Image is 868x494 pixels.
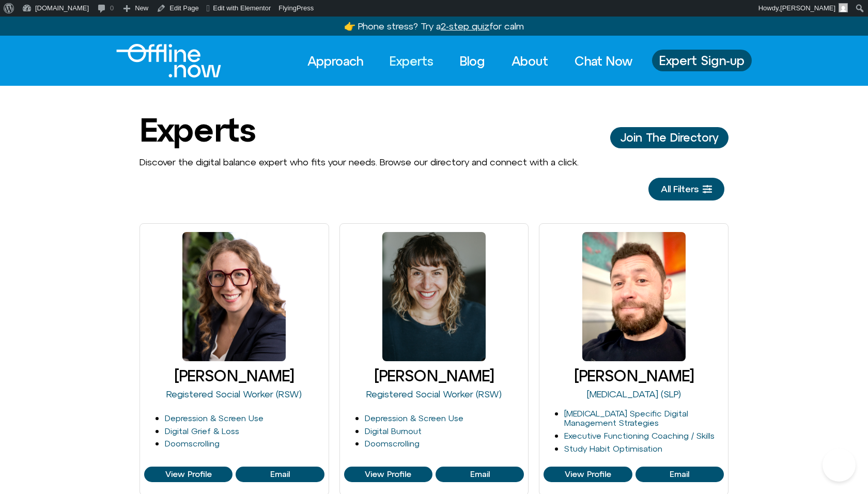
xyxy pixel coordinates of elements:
a: View Profile of Craig Selinger [636,467,724,482]
a: [PERSON_NAME] [174,367,294,384]
iframe: Botpress [823,449,856,482]
span: Expert Sign-up [659,54,745,67]
span: Email [670,470,689,479]
a: [MEDICAL_DATA] (SLP) [587,389,681,399]
a: View Profile of Cleo Haber [344,467,432,482]
a: View Profile of Craig Selinger [544,467,632,482]
a: Expert Sign-up [652,50,752,71]
span: Email [270,470,290,479]
a: [MEDICAL_DATA] Specific Digital Management Strategies [564,409,688,428]
h1: Experts [139,112,255,148]
a: Depression & Screen Use [165,413,263,423]
a: Depression & Screen Use [365,413,463,423]
a: All Filters [648,178,724,200]
a: Approach [298,50,373,72]
a: Chat Now [565,50,642,72]
img: Offline.Now logo in white. Text of the words offline.now with a line going through the "O" [116,44,221,78]
a: Digital Grief & Loss [165,426,239,436]
a: Study Habit Optimisation [564,444,662,453]
a: Digital Burnout [365,426,422,436]
a: Registered Social Worker (RSW) [166,389,302,399]
span: Edit with Elementor [213,4,271,12]
a: [PERSON_NAME] [574,367,694,384]
nav: Menu [298,50,642,72]
a: Executive Functioning Coaching / Skills [564,431,715,440]
a: View Profile of Blair Wexler-Singer [144,467,233,482]
a: Doomscrolling [365,439,420,448]
a: About [502,50,557,72]
a: Doomscrolling [165,439,220,448]
u: 2-step quiz [441,21,489,32]
div: Logo [116,44,204,78]
span: Join The Directory [621,131,718,144]
span: Discover the digital balance expert who fits your needs. Browse our directory and connect with a ... [139,157,579,167]
a: View Profile of Cleo Haber [436,467,524,482]
a: View Profile of Blair Wexler-Singer [236,467,324,482]
a: 👉 Phone stress? Try a2-step quizfor calm [344,21,524,32]
a: [PERSON_NAME] [374,367,494,384]
span: Email [470,470,490,479]
span: All Filters [661,184,699,194]
span: [PERSON_NAME] [780,4,835,12]
a: Registered Social Worker (RSW) [366,389,502,399]
a: Experts [380,50,443,72]
span: View Profile [165,470,212,479]
span: View Profile [365,470,411,479]
a: Blog [451,50,494,72]
span: View Profile [565,470,611,479]
a: Join The Director [610,127,729,148]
